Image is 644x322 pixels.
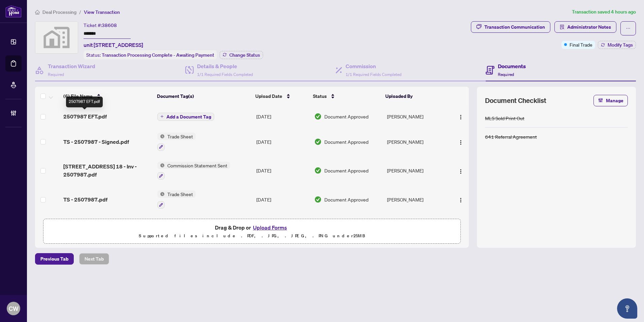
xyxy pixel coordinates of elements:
span: home [35,10,40,15]
th: Status [310,87,383,106]
span: solution [560,25,565,29]
td: [DATE] [254,106,312,127]
img: Status Icon [157,162,165,169]
span: Add a Document Tag [166,114,211,119]
img: svg%3e [35,22,78,53]
span: Commission Statement Sent [165,162,230,169]
button: Status IconTrade Sheet [157,190,196,209]
img: Logo [458,140,463,145]
span: ellipsis [626,26,631,31]
td: [DATE] [254,127,312,156]
img: Status Icon [157,133,165,140]
span: Manage [606,95,623,106]
button: Previous Tab [35,253,74,265]
span: unit [STREET_ADDRESS] [84,41,143,49]
td: [PERSON_NAME] [384,106,448,127]
button: Status IconTrade Sheet [157,133,196,151]
button: Add a Document Tag [157,113,214,121]
td: [PERSON_NAME] [384,156,448,185]
button: Transaction Communication [471,21,550,33]
button: Add a Document Tag [157,112,214,121]
h4: Transaction Wizard [48,62,95,70]
div: Transaction Communication [484,22,545,32]
span: View Transaction [84,9,120,15]
span: Document Approved [324,113,368,120]
img: Status Icon [157,190,165,198]
th: Uploaded By [383,87,446,106]
img: Document Status [314,113,322,120]
span: 1/1 Required Fields Completed [346,72,401,77]
span: Transaction Processing Complete - Awaiting Payment [102,52,214,58]
td: [PERSON_NAME] [384,214,448,243]
th: Document Tag(s) [154,87,253,106]
span: 1/1 Required Fields Completed [197,72,253,77]
button: Administrator Notes [554,21,616,33]
button: Logo [455,136,466,147]
span: [STREET_ADDRESS] 18 - Inv - 2507987.pdf [63,162,152,179]
td: [DATE] [254,156,312,185]
span: Deal Processing [42,9,76,15]
button: Next Tab [79,253,109,265]
span: Drag & Drop orUpload FormsSupported files include .PDF, .JPG, .JPEG, .PNG under25MB [43,219,460,244]
span: Modify Tags [608,43,633,47]
span: 2507987 EFT.pdf [63,112,107,120]
td: [PERSON_NAME] [384,185,448,214]
button: Logo [455,111,466,122]
button: Modify Tags [598,41,636,49]
span: CW [9,304,19,313]
span: (6) File Name [63,92,93,100]
span: Status [313,92,327,100]
td: [PERSON_NAME] [384,127,448,156]
button: Manage [593,95,628,106]
div: 641 Referral Agreement [485,133,537,140]
li: / [79,8,81,16]
img: logo [5,5,22,18]
div: Status: [84,50,217,59]
td: [DATE] [254,214,312,243]
span: Required [498,72,514,77]
button: Upload Forms [251,223,289,232]
img: Logo [458,169,463,174]
span: Trade Sheet [165,133,196,140]
div: MLS Sold Print Out [485,114,524,122]
span: TS - 2507987 - Signed.pdf [63,138,129,146]
button: Status IconCommission Statement Sent [157,162,230,180]
span: Document Approved [324,167,368,174]
img: Logo [458,114,463,120]
span: Change Status [229,53,260,57]
span: Previous Tab [40,253,68,264]
article: Transaction saved 4 hours ago [572,8,636,16]
img: Logo [458,197,463,203]
div: Ticket #: [84,21,117,29]
h4: Commission [346,62,401,70]
span: Document Approved [324,196,368,203]
span: Required [48,72,64,77]
span: plus [160,115,164,118]
h4: Documents [498,62,526,70]
span: Document Checklist [485,96,546,105]
span: Administrator Notes [567,22,611,32]
img: Document Status [314,196,322,203]
div: 2507987 EFT.pdf [66,97,103,107]
button: Logo [455,194,466,205]
img: Document Status [314,138,322,145]
span: Final Trade [570,41,592,48]
span: Trade Sheet [165,190,196,198]
button: Change Status [220,51,263,59]
span: Document Approved [324,138,368,145]
span: Drag & Drop or [215,223,289,232]
span: TS - 2507987.pdf [63,195,107,204]
th: Upload Date [253,87,311,106]
h4: Details & People [197,62,253,70]
img: Document Status [314,167,322,174]
button: Logo [455,165,466,176]
button: Open asap [617,298,637,319]
p: Supported files include .PDF, .JPG, .JPEG, .PNG under 25 MB [47,232,456,240]
th: (6) File Name [61,87,154,106]
td: [DATE] [254,185,312,214]
span: Upload Date [255,92,282,100]
span: 38608 [102,22,117,28]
